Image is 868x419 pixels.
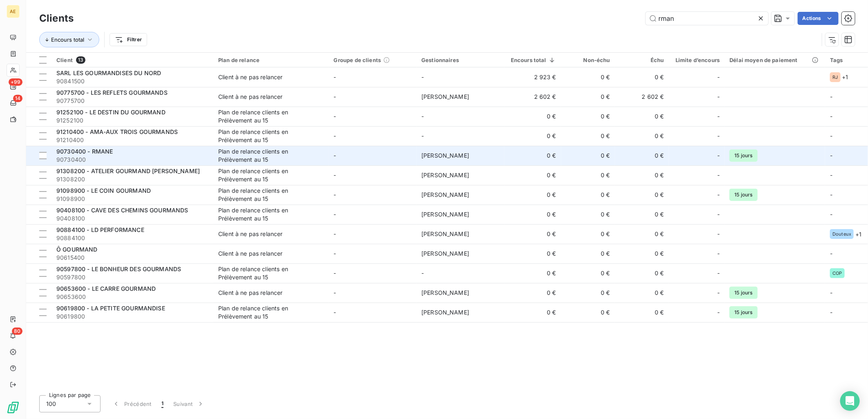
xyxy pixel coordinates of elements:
[56,89,168,96] span: 90775700 - LES REFLETS GOURMANDS
[717,230,720,238] span: -
[561,126,615,146] td: 0 €
[504,244,561,263] td: 0 €
[7,401,20,414] img: Logo LeanPay
[615,165,669,185] td: 0 €
[51,36,84,43] span: Encours total
[421,270,424,276] span: -
[729,57,820,63] div: Délai moyen de paiement
[56,265,181,272] span: 90597800 - LE BONHEUR DES GOURMANDS
[334,152,336,159] span: -
[421,172,469,178] span: [PERSON_NAME]
[334,74,336,80] span: -
[421,74,424,80] span: -
[830,289,832,296] span: -
[39,11,74,26] h3: Clients
[56,175,208,183] span: 91308200
[421,309,469,316] span: [PERSON_NAME]
[561,283,615,303] td: 0 €
[717,289,720,297] span: -
[56,69,161,76] span: SARL LES GOURMANDISES DU NORD
[830,113,832,120] span: -
[56,293,208,301] span: 90653600
[561,87,615,107] td: 0 €
[12,328,22,335] span: 80
[157,395,168,412] button: 1
[218,206,320,223] div: Plan de relance clients en Prélèvement au 15
[830,57,863,63] div: Tags
[56,156,208,164] span: 90730400
[421,57,499,63] div: Gestionnaires
[56,167,200,174] span: 91308200 - ATELIER GOURMAND [PERSON_NAME]
[504,224,561,244] td: 0 €
[566,57,610,63] div: Non-échu
[717,73,720,81] span: -
[830,132,832,139] span: -
[218,147,320,164] div: Plan de relance clients en Prélèvement au 15
[504,87,561,107] td: 2 602 €
[830,172,832,178] span: -
[504,303,561,322] td: 0 €
[840,391,860,411] div: Open Intercom Messenger
[729,287,757,299] span: 15 jours
[832,75,838,80] span: RJ
[717,171,720,179] span: -
[615,67,669,87] td: 0 €
[334,289,336,296] span: -
[56,128,178,135] span: 91210400 - AMA-AUX TROIS GOURMANDS
[218,289,283,297] div: Client à ne pas relancer
[76,56,85,64] span: 13
[334,57,381,63] span: Groupe de clients
[421,152,469,159] span: [PERSON_NAME]
[615,244,669,263] td: 0 €
[56,305,165,312] span: 90619800 - LA PETITE GOURMANDISE
[56,254,208,262] span: 90615400
[717,210,720,218] span: -
[421,191,469,198] span: [PERSON_NAME]
[56,273,208,281] span: 90597800
[56,187,151,194] span: 91098900 - LE COIN GOURMAND
[421,230,469,237] span: [PERSON_NAME]
[334,132,336,139] span: -
[717,132,720,140] span: -
[334,191,336,198] span: -
[421,132,424,139] span: -
[615,146,669,165] td: 0 €
[717,112,720,120] span: -
[830,152,832,159] span: -
[855,230,861,238] span: + 1
[842,73,848,81] span: + 1
[334,113,336,120] span: -
[218,187,320,203] div: Plan de relance clients en Prélèvement au 15
[830,250,832,257] span: -
[56,234,208,242] span: 90884100
[615,126,669,146] td: 0 €
[674,57,720,63] div: Limite d’encours
[561,205,615,224] td: 0 €
[168,395,210,412] button: Suivant
[218,250,283,258] div: Client à ne pas relancer
[56,312,208,321] span: 90619800
[717,250,720,258] span: -
[161,400,163,408] span: 1
[334,172,336,178] span: -
[717,93,720,101] span: -
[798,12,839,25] button: Actions
[218,167,320,183] div: Plan de relance clients en Prélèvement au 15
[334,230,336,237] span: -
[830,93,832,100] span: -
[39,32,99,47] button: Encours total
[334,211,336,218] span: -
[13,95,22,102] span: 14
[56,195,208,203] span: 91098900
[561,224,615,244] td: 0 €
[218,265,320,281] div: Plan de relance clients en Prélèvement au 15
[504,165,561,185] td: 0 €
[421,113,424,120] span: -
[56,116,208,125] span: 91252100
[615,107,669,126] td: 0 €
[421,289,469,296] span: [PERSON_NAME]
[561,165,615,185] td: 0 €
[504,283,561,303] td: 0 €
[561,146,615,165] td: 0 €
[504,67,561,87] td: 2 923 €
